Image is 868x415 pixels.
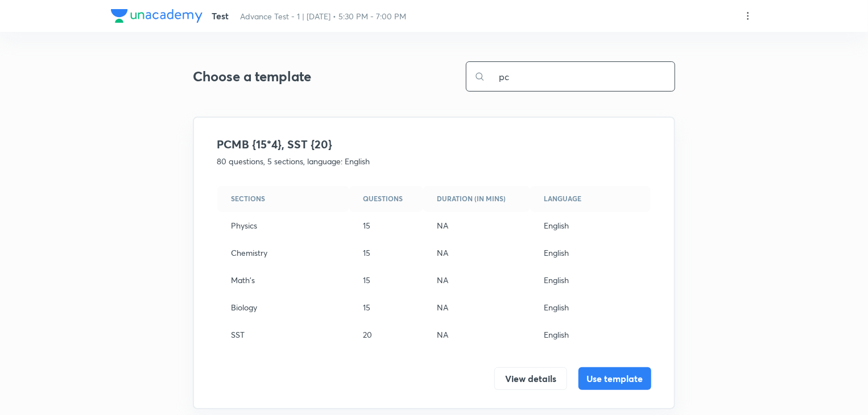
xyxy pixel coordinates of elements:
[217,267,349,294] td: Math's
[349,321,423,348] td: 20
[423,321,530,348] td: NA
[240,11,406,22] span: Advance Test - 1 | [DATE] • 5:30 PM - 7:00 PM
[217,321,349,348] td: SST
[193,68,429,85] h3: Choose a template
[485,62,675,91] input: Search for templates
[423,239,530,267] td: NA
[217,239,349,267] td: Chemistry
[494,367,567,390] button: View details
[212,10,229,22] span: Test
[530,186,651,212] th: Language
[217,294,349,321] td: Biology
[530,212,651,239] td: English
[111,9,202,23] img: Company Logo
[349,267,423,294] td: 15
[423,212,530,239] td: NA
[423,186,530,212] th: Duration (in mins)
[217,186,349,212] th: Sections
[530,294,651,321] td: English
[349,212,423,239] td: 15
[349,294,423,321] td: 15
[530,321,651,348] td: English
[217,155,651,167] p: 80 questions, 5 sections, language: English
[578,367,651,390] button: Use template
[423,267,530,294] td: NA
[349,239,423,267] td: 15
[530,267,651,294] td: English
[349,186,423,212] th: Questions
[217,212,349,239] td: Physics
[530,239,651,267] td: English
[217,136,651,153] h4: PCMB {15*4}, SST {20}
[423,294,530,321] td: NA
